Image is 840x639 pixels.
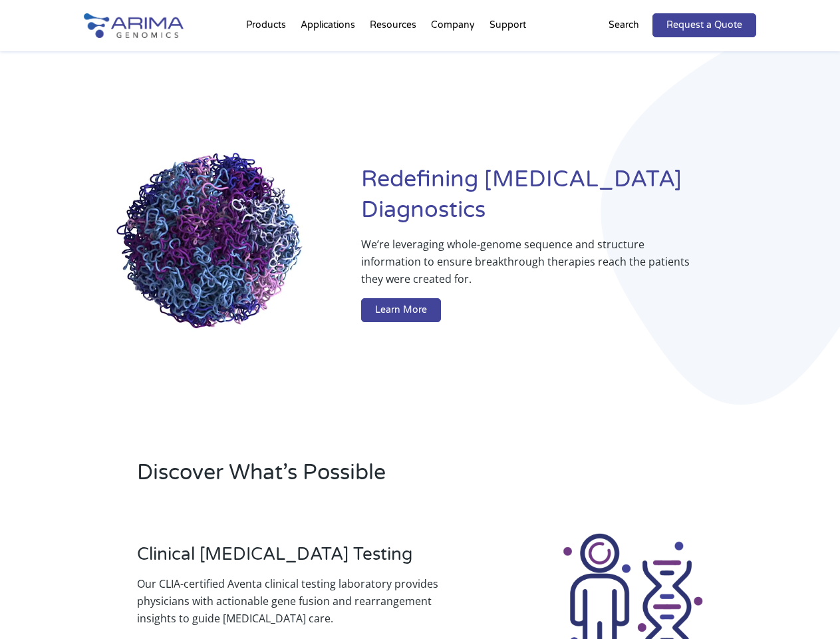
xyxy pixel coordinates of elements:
[361,164,756,236] h1: Redefining [MEDICAL_DATA] Diagnostics
[137,575,472,627] p: Our CLIA-certified Aventa clinical testing laboratory provides physicians with actionable gene fu...
[361,236,703,298] p: We’re leveraging whole-genome sequence and structure information to ensure breakthrough therapies...
[137,544,472,575] h3: Clinical [MEDICAL_DATA] Testing
[84,13,184,38] img: Arima-Genomics-logo
[609,17,639,34] p: Search
[137,458,579,498] h2: Discover What’s Possible
[773,575,840,639] iframe: Chat Widget
[652,13,756,37] a: Request a Quote
[361,298,441,322] a: Learn More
